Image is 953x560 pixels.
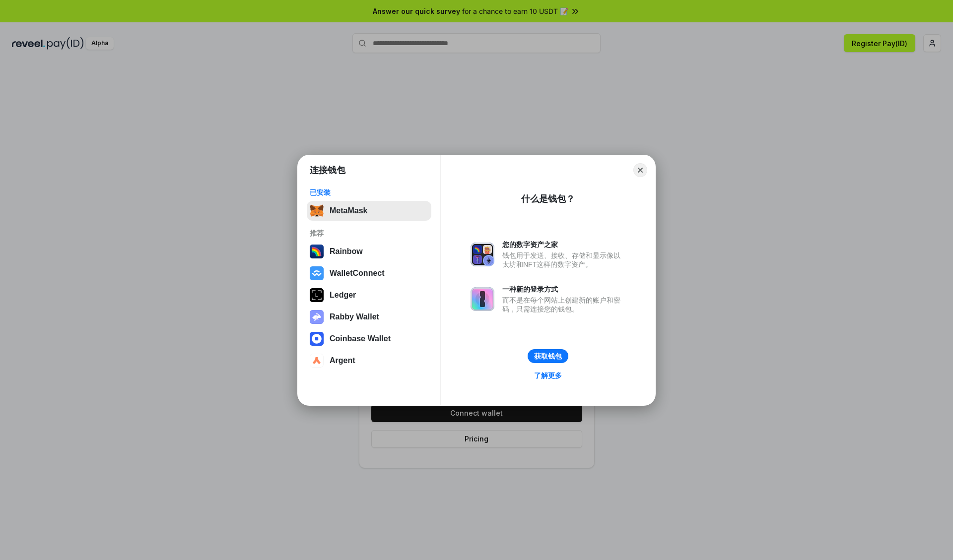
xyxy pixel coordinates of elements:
[307,307,431,327] button: Rabby Wallet
[310,354,324,368] img: svg+xml,%3Csvg%20width%3D%2228%22%20height%3D%2228%22%20viewBox%3D%220%200%2028%2028%22%20fill%3D...
[310,164,345,176] h1: 连接钱包
[310,266,324,280] img: svg+xml,%3Csvg%20width%3D%2228%22%20height%3D%2228%22%20viewBox%3D%220%200%2028%2028%22%20fill%3D...
[310,288,324,302] img: svg+xml,%3Csvg%20xmlns%3D%22http%3A%2F%2Fwww.w3.org%2F2000%2Fsvg%22%20width%3D%2228%22%20height%3...
[502,296,625,313] div: 而不是在每个网站上创建新的账户和密码，只需连接您的钱包。
[330,247,363,256] div: Rainbow
[307,242,431,261] button: Rainbow
[307,263,431,283] button: WalletConnect
[330,334,391,343] div: Coinbase Wallet
[471,287,494,311] img: svg+xml,%3Csvg%20xmlns%3D%22http%3A%2F%2Fwww.w3.org%2F2000%2Fsvg%22%20fill%3D%22none%22%20viewBox...
[528,369,568,382] a: 了解更多
[307,329,431,349] button: Coinbase Wallet
[502,251,625,269] div: 钱包用于发送、接收、存储和显示像以太坊和NFT这样的数字资产。
[310,332,324,346] img: svg+xml,%3Csvg%20width%3D%2228%22%20height%3D%2228%22%20viewBox%3D%220%200%2028%2028%22%20fill%3D...
[307,351,431,371] button: Argent
[534,352,562,361] div: 获取钱包
[521,193,575,205] div: 什么是钱包？
[310,310,324,324] img: svg+xml,%3Csvg%20xmlns%3D%22http%3A%2F%2Fwww.w3.org%2F2000%2Fsvg%22%20fill%3D%22none%22%20viewBox...
[534,371,562,380] div: 了解更多
[310,229,428,238] div: 推荐
[502,240,625,249] div: 您的数字资产之家
[330,206,367,215] div: MetaMask
[471,243,494,266] img: svg+xml,%3Csvg%20xmlns%3D%22http%3A%2F%2Fwww.w3.org%2F2000%2Fsvg%22%20fill%3D%22none%22%20viewBox...
[330,312,379,321] div: Rabby Wallet
[307,285,431,305] button: Ledger
[330,356,355,365] div: Argent
[310,245,324,258] img: svg+xml,%3Csvg%20width%3D%22120%22%20height%3D%22120%22%20viewBox%3D%220%200%20120%20120%22%20fil...
[310,204,324,218] img: svg+xml,%3Csvg%20fill%3D%22none%22%20height%3D%2233%22%20viewBox%3D%220%200%2035%2033%22%20width%...
[502,285,625,294] div: 一种新的登录方式
[307,201,431,221] button: MetaMask
[310,188,428,197] div: 已安装
[330,291,356,300] div: Ledger
[528,349,568,363] button: 获取钱包
[633,163,647,177] button: Close
[330,269,385,278] div: WalletConnect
